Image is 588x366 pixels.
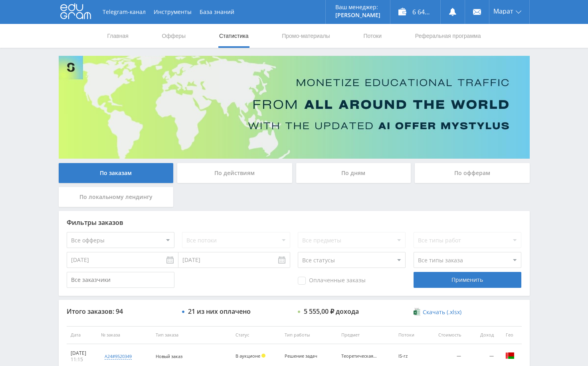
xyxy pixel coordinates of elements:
div: Теоретическая механика [341,354,377,359]
div: Решение задач [285,354,321,359]
th: Дата [67,326,97,344]
div: По локальному лендингу [59,187,174,207]
img: Banner [59,56,530,159]
p: Ваш менеджер: [335,4,380,10]
th: Тип заказа [152,326,232,344]
div: Применить [414,272,521,288]
th: Гео [498,326,522,344]
span: Марат [493,8,513,14]
div: 5 555,00 ₽ дохода [304,308,359,315]
th: Доход [465,326,498,344]
span: Оплаченные заказы [298,277,366,285]
div: Фильтры заказов [67,219,522,226]
a: Главная [107,24,129,48]
th: № заказа [97,326,152,344]
a: Скачать (.xlsx) [414,308,461,316]
span: Холд [261,354,265,358]
div: a24#9520349 [105,353,132,360]
div: 21 из них оплачено [188,308,251,315]
div: Итого заказов: 94 [67,308,174,315]
a: Промо-материалы [281,24,331,48]
th: Стоимость [425,326,465,344]
a: Офферы [161,24,187,48]
span: В аукционе [236,353,260,359]
span: Скачать (.xlsx) [423,309,461,315]
a: Реферальная программа [414,24,482,48]
a: Потоки [362,24,382,48]
div: По заказам [59,163,174,183]
div: По офферам [415,163,530,183]
th: Предмет [337,326,394,344]
a: Статистика [218,24,249,48]
input: Все заказчики [67,272,174,288]
div: [DATE] [71,350,93,356]
div: IS-rz [398,354,422,359]
th: Потоки [394,326,426,344]
img: xlsx [414,308,420,316]
span: Новый заказ [156,353,182,359]
p: [PERSON_NAME] [335,12,380,18]
th: Статус [232,326,281,344]
div: По дням [296,163,411,183]
th: Тип работы [281,326,337,344]
img: blr.png [505,351,515,360]
div: 11:15 [71,356,93,363]
div: По действиям [177,163,292,183]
